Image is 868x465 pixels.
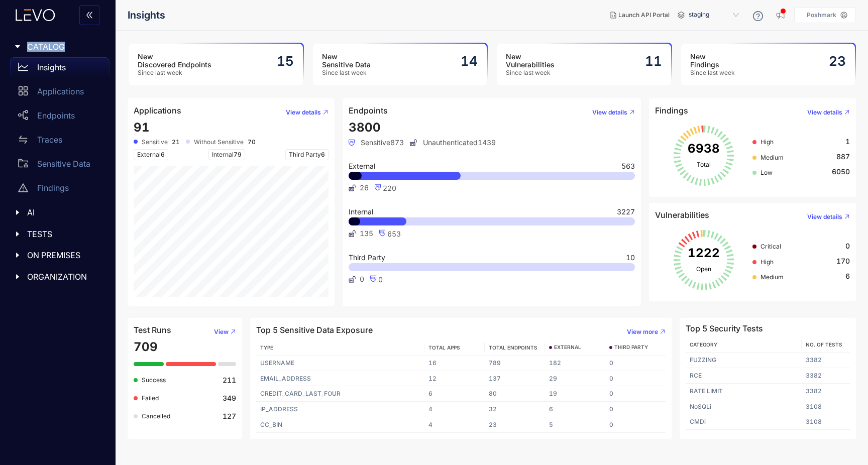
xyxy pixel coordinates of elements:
[214,328,229,335] span: View
[6,223,110,245] div: TESTS
[802,414,850,430] td: 3108
[349,163,375,170] span: External
[485,417,545,433] td: 23
[85,11,93,20] span: double-left
[142,376,166,384] span: Success
[10,154,110,178] a: Sensitive Data
[424,371,485,387] td: 12
[645,54,662,69] h2: 11
[322,53,371,69] h3: New Sensitive Data
[545,386,605,402] td: 19
[617,208,635,215] span: 3227
[27,42,101,51] span: CATALOG
[37,135,62,144] p: Traces
[79,5,99,25] button: double-left
[605,417,666,433] td: 0
[686,399,801,415] td: NoSQLi
[618,12,670,19] span: Launch API Portal
[689,7,741,23] span: staging
[799,209,850,225] button: View details
[142,412,170,420] span: Cancelled
[802,353,850,368] td: 3382
[349,120,381,135] span: 3800
[256,417,424,433] td: CC_BIN
[761,169,773,176] span: Low
[845,138,850,146] span: 1
[605,371,666,387] td: 0
[690,341,717,347] span: Category
[172,139,180,146] b: 21
[584,104,635,121] button: View details
[690,69,735,76] span: Since last week
[605,386,666,402] td: 0
[686,384,801,399] td: RATE LIMIT
[655,106,688,115] h4: Findings
[485,402,545,417] td: 32
[655,210,709,219] h4: Vulnerabilities
[802,368,850,384] td: 3382
[424,402,485,417] td: 4
[686,414,801,430] td: CMDi
[6,36,110,57] div: CATALOG
[256,325,373,334] h4: Top 5 Sensitive Data Exposure
[485,356,545,371] td: 789
[506,53,555,69] h3: New Vulnerabilities
[223,394,236,402] b: 349
[360,184,369,192] span: 26
[37,159,90,168] p: Sensitive Data
[6,202,110,223] div: AI
[761,138,774,146] span: High
[626,254,635,261] span: 10
[260,344,273,351] span: TYPE
[134,106,181,115] h4: Applications
[619,324,666,340] button: View more
[37,111,75,120] p: Endpoints
[322,69,371,76] span: Since last week
[223,376,236,384] b: 211
[138,53,211,69] h3: New Discovered Endpoints
[761,243,781,250] span: Critical
[142,139,168,146] span: Sensitive
[277,54,294,69] h2: 15
[545,371,605,387] td: 29
[845,242,850,250] span: 0
[545,356,605,371] td: 182
[208,149,245,160] span: Internal
[18,183,28,193] span: warning
[321,151,325,158] span: 6
[10,57,110,81] a: Insights
[461,54,478,69] h2: 14
[621,163,635,170] span: 563
[686,353,801,368] td: FUZZING
[360,229,373,238] span: 135
[387,229,401,238] span: 653
[799,104,850,121] button: View details
[627,328,658,335] span: View more
[206,324,236,340] button: View
[27,251,101,260] span: ON PREMISES
[14,252,21,259] span: caret-right
[383,184,396,192] span: 220
[14,273,21,280] span: caret-right
[6,245,110,266] div: ON PREMISES
[256,386,424,402] td: CREDIT_CARD_LAST_FOUR
[845,272,850,280] span: 6
[128,10,165,21] span: Insights
[602,7,678,23] button: Launch API Portal
[690,53,735,69] h3: New Findings
[37,87,84,96] p: Applications
[428,344,460,351] span: TOTAL APPS
[485,386,545,402] td: 80
[14,43,21,50] span: caret-right
[14,209,21,216] span: caret-right
[592,109,627,116] span: View details
[806,341,842,347] span: No. of Tests
[6,266,110,287] div: ORGANIZATION
[761,273,784,281] span: Medium
[37,63,66,72] p: Insights
[686,368,801,384] td: RCE
[142,394,159,402] span: Failed
[836,153,850,161] span: 887
[285,149,329,160] span: Third Party
[807,213,842,220] span: View details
